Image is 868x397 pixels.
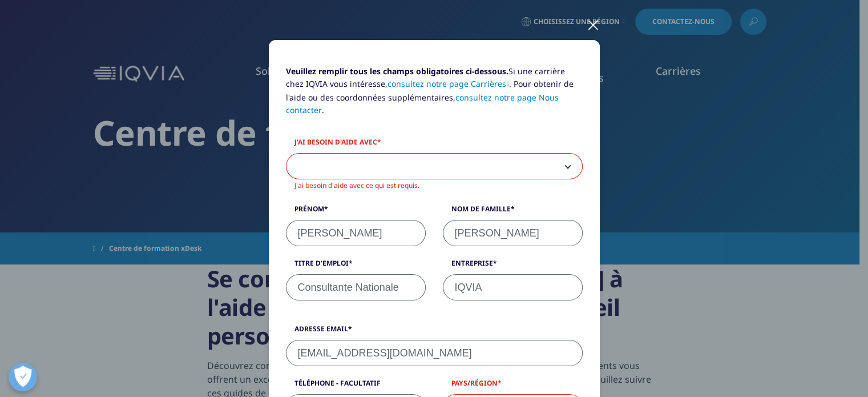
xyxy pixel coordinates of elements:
[451,204,511,214] font: Nom de famille
[451,258,493,268] font: Entreprise
[9,363,37,391] button: Ouvrir le centre de préférences
[387,78,510,89] a: consultez notre page Carrières
[322,105,324,115] font: .
[387,78,506,89] font: consultez notre page Carrières
[294,181,419,190] font: J'ai besoin d'aide avec ce qui est requis.
[451,378,498,388] font: Pays/Région
[294,258,349,268] font: Titre d'emploi
[286,66,508,77] font: Veuillez remplir tous les champs obligatoires ci-dessous.
[294,324,348,334] font: Adresse email
[294,204,324,214] font: Prénom
[294,378,381,388] font: Téléphone - Facultatif
[294,137,377,147] font: J'ai besoin d'aide avec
